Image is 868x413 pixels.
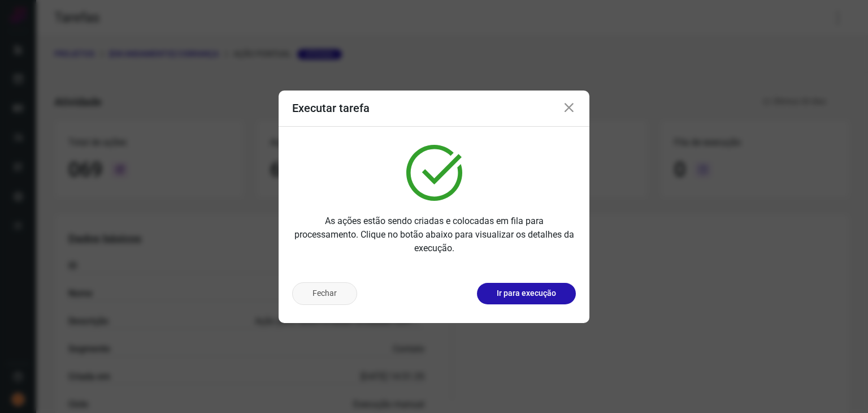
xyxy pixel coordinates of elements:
[477,283,576,304] button: Ir para execução
[292,282,357,305] button: Fechar
[292,101,370,115] h3: Executar tarefa
[406,145,462,201] img: verified.svg
[292,214,576,255] p: As ações estão sendo criadas e colocadas em fila para processamento. Clique no botão abaixo para ...
[497,287,556,299] p: Ir para execução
